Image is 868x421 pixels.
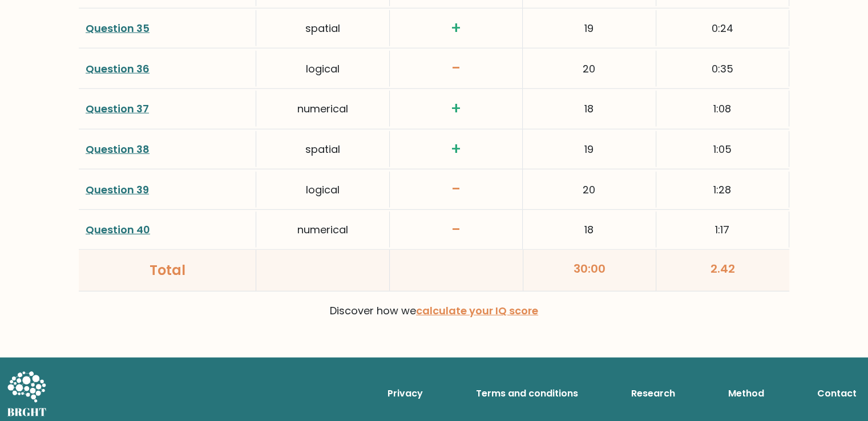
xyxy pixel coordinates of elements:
a: Contact [813,382,861,405]
a: Question 38 [86,142,150,156]
div: logical [256,51,389,87]
div: 20 [523,51,656,87]
h3: + [397,140,515,159]
h3: + [397,19,515,38]
div: 1:28 [656,172,789,208]
a: Question 40 [86,222,150,237]
div: numerical [256,91,389,127]
div: 0:35 [656,51,789,87]
div: Total [86,260,249,281]
div: 1:08 [656,91,789,127]
a: Research [627,382,680,405]
a: Question 36 [86,62,150,76]
a: Method [724,382,769,405]
a: Terms and conditions [471,382,583,405]
h3: + [397,99,515,119]
div: numerical [256,212,389,248]
a: Question 37 [86,102,149,116]
div: 30:00 [523,250,657,291]
a: Question 39 [86,183,149,197]
h3: - [397,180,515,199]
div: 20 [523,172,656,208]
a: calculate your IQ score [416,303,538,318]
div: 19 [523,10,656,46]
p: Discover how we [86,301,782,321]
h3: - [397,59,515,78]
div: 0:24 [656,10,789,46]
div: 19 [523,131,656,167]
div: 18 [523,91,656,127]
div: spatial [256,131,389,167]
div: spatial [256,10,389,46]
div: 1:05 [656,131,789,167]
div: logical [256,172,389,208]
a: Question 35 [86,21,150,35]
a: Privacy [383,382,427,405]
h3: - [397,220,515,240]
div: 2.42 [656,250,789,291]
div: 1:17 [656,212,789,248]
div: 18 [523,212,656,248]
